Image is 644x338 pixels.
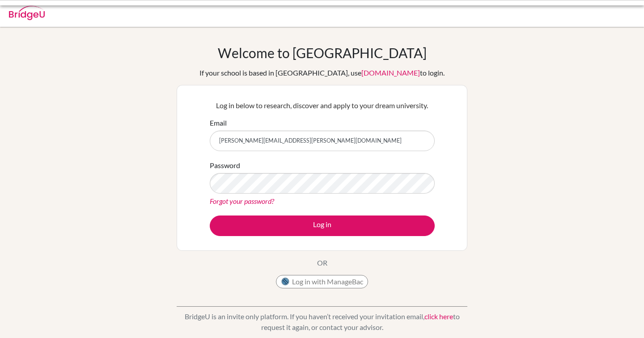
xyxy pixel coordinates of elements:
[276,275,368,288] button: Log in with ManageBac
[210,197,274,205] a: Forgot your password?
[210,160,240,171] label: Password
[210,100,435,111] p: Log in below to research, discover and apply to your dream university.
[218,45,427,61] h1: Welcome to [GEOGRAPHIC_DATA]
[361,68,420,77] a: [DOMAIN_NAME]
[9,6,45,20] img: Bridge-U
[317,258,327,268] p: OR
[424,312,453,321] a: click here
[199,68,445,78] div: If your school is based in [GEOGRAPHIC_DATA], use to login.
[177,311,467,333] p: BridgeU is an invite only platform. If you haven’t received your invitation email, to request it ...
[210,118,227,128] label: Email
[210,215,435,236] button: Log in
